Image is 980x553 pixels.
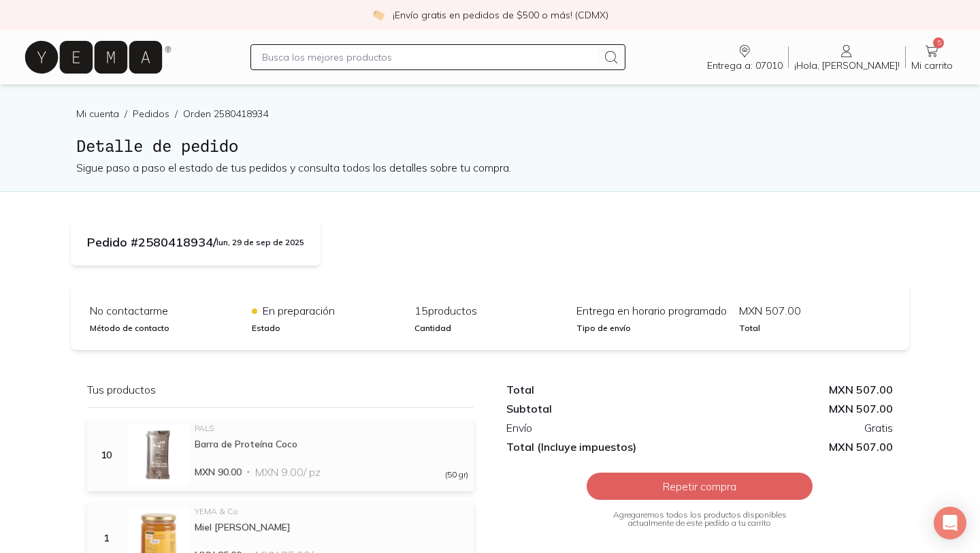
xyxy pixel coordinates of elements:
[739,304,890,317] p: MXN 507.00
[702,43,788,72] a: Entrega a: 07010
[195,521,468,533] div: Miel [PERSON_NAME]
[700,402,893,415] div: MXN 507.00
[133,108,169,120] a: Pedidos
[934,507,966,539] div: Open Intercom Messenger
[591,511,808,527] p: Agregaremos todos los productos disponibles actualmente de este pedido a tu carrito
[576,323,728,334] h4: Tipo de envío
[87,233,216,252] p: Pedido # 2580418934 /
[90,532,122,544] div: 1
[195,465,242,479] span: MXN 90.00
[87,383,474,396] p: Tus productos
[906,43,958,72] a: 5Mi carrito
[255,465,321,479] span: MXN 9.00 / pz
[252,304,403,317] p: En preparación
[445,471,468,479] span: (50 gr)
[372,9,385,21] img: check
[506,383,700,396] div: Total
[195,438,468,450] div: Barra de Proteína Coco
[933,37,944,48] span: 5
[700,440,893,454] span: MXN 507.00
[76,108,119,120] a: Mi cuenta
[76,137,904,155] h2: Detalle de pedido
[90,304,241,317] p: No contactarme
[414,304,566,317] p: 15 productos
[506,402,700,415] div: Subtotal
[393,8,608,22] p: ¡Envío gratis en pedidos de $500 o más! (CDMX)
[789,43,905,72] a: ¡Hola, [PERSON_NAME]!
[252,323,403,334] h4: Estado
[169,107,183,121] span: /
[587,473,813,500] button: Repetir compra
[700,421,893,434] div: Gratis
[700,383,893,396] div: MXN 507.00
[262,49,597,65] input: Busca los mejores productos
[576,304,728,317] p: Entrega en horario programado
[216,238,304,247] p: lun, 29 de sep de 2025
[183,107,268,121] p: Orden 2580418934
[195,424,468,432] div: PALS
[506,421,700,434] div: Envío
[90,449,122,461] div: 10
[911,59,953,72] span: Mi carrito
[506,440,700,454] div: Total (Incluye impuestos)
[90,323,241,334] h4: Método de contacto
[414,323,566,334] h4: Cantidad
[707,59,783,72] span: Entrega a: 07010
[195,507,468,516] div: YEMA & Co
[119,107,133,121] span: /
[76,160,904,175] p: Sigue paso a paso el estado de tus pedidos y consulta todos los detalles sobre tu compra.
[90,424,468,486] a: 10Barra de Proteína CocoPALSBarra de Proteína CocoMXN 90.00MXN 9.00/ pz(50 gr)
[128,424,189,486] img: Barra de Proteína Coco
[794,59,900,72] span: ¡Hola, [PERSON_NAME]!
[739,323,890,334] h4: Total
